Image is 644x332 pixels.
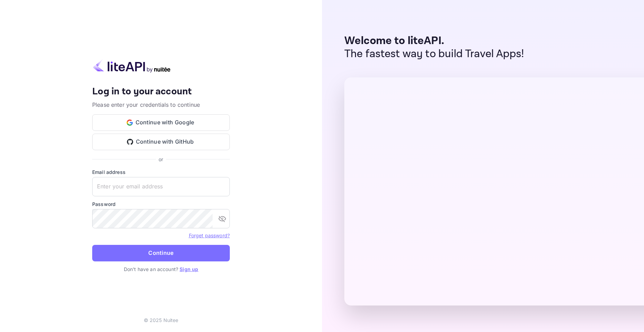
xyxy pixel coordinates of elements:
a: Forget password? [189,232,230,239]
button: Continue [92,245,230,261]
a: Forget password? [189,232,230,238]
a: Sign up [180,266,198,272]
p: The fastest way to build Travel Apps! [344,48,524,61]
input: Enter your email address [92,177,230,196]
h4: Log in to your account [92,86,230,98]
p: Welcome to liteAPI. [344,34,524,48]
p: Don't have an account? [92,266,230,273]
button: Continue with GitHub [92,134,230,150]
p: © 2025 Nuitee [144,317,179,324]
p: or [159,156,163,163]
label: Email address [92,168,230,176]
button: toggle password visibility [215,212,229,226]
p: Please enter your credentials to continue [92,101,230,109]
button: Continue with Google [92,114,230,131]
img: liteapi [92,59,171,73]
label: Password [92,200,230,208]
